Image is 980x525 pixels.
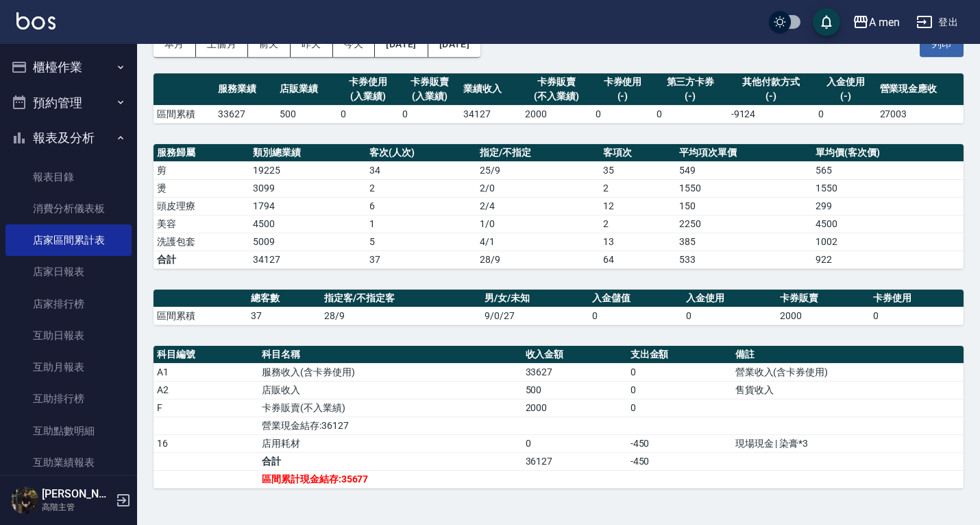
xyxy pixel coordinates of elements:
[870,307,964,325] td: 0
[154,197,249,215] td: 頭皮理療
[657,89,724,104] div: (-)
[732,434,964,452] td: 現場現金 | 染膏*3
[5,161,132,193] a: 報表目錄
[596,89,650,104] div: (-)
[600,250,675,268] td: 64
[627,363,732,381] td: 0
[476,161,600,179] td: 25 / 9
[522,399,627,417] td: 2000
[877,73,964,106] th: 營業現金應收
[812,215,964,233] td: 4500
[920,32,964,57] button: 列印
[877,105,964,123] td: 27003
[818,89,872,104] div: (-)
[249,250,366,268] td: 34127
[154,105,215,123] td: 區間累積
[627,381,732,399] td: 0
[154,363,258,381] td: A1
[154,233,249,250] td: 洗護包套
[812,233,964,250] td: 1002
[249,179,366,197] td: 3099
[258,399,522,417] td: 卡券販賣(不入業績)
[589,307,683,325] td: 0
[5,224,132,256] a: 店家區間累計表
[815,105,876,123] td: 0
[5,49,132,85] button: 櫃檯作業
[402,89,456,104] div: (入業績)
[5,256,132,288] a: 店家日報表
[676,161,813,179] td: 549
[600,233,675,250] td: 13
[291,32,333,57] button: 昨天
[154,381,258,399] td: A2
[248,32,291,57] button: 前天
[776,307,870,325] td: 2000
[812,144,964,162] th: 單均價(客次價)
[5,351,132,383] a: 互助月報表
[481,290,589,307] th: 男/女/未知
[154,250,249,268] td: 合計
[676,197,813,215] td: 150
[249,161,366,179] td: 19225
[154,161,249,179] td: 剪
[676,250,813,268] td: 533
[847,8,905,36] button: A men
[676,233,813,250] td: 385
[321,307,481,325] td: 28/9
[476,215,600,233] td: 1 / 0
[5,320,132,351] a: 互助日報表
[476,197,600,215] td: 2 / 4
[596,75,650,89] div: 卡券使用
[627,452,732,470] td: -450
[154,73,964,124] table: a dense table
[732,346,964,364] th: 備註
[818,75,872,89] div: 入金使用
[366,250,476,268] td: 37
[732,381,964,399] td: 售貨收入
[333,32,376,57] button: 今天
[42,501,112,513] p: 高階主管
[258,417,522,434] td: 營業現金結存:36127
[627,434,732,452] td: -450
[11,487,38,514] img: Person
[676,144,813,162] th: 平均項次單價
[522,381,627,399] td: 500
[911,10,964,35] button: 登出
[731,75,811,89] div: 其他付款方式
[258,363,522,381] td: 服務收入(含卡券使用)
[657,75,724,89] div: 第三方卡券
[154,32,196,57] button: 本月
[366,144,476,162] th: 客次(人次)
[522,452,627,470] td: 36127
[460,105,521,123] td: 34127
[627,346,732,364] th: 支出金額
[341,89,395,104] div: (入業績)
[5,120,132,156] button: 報表及分析
[600,179,675,197] td: 2
[154,399,258,417] td: F
[249,215,366,233] td: 4500
[366,197,476,215] td: 6
[42,487,112,501] h5: [PERSON_NAME]
[653,105,727,123] td: 0
[600,215,675,233] td: 2
[399,105,460,123] td: 0
[522,346,627,364] th: 收入金額
[812,179,964,197] td: 1550
[276,105,337,123] td: 500
[154,290,964,325] table: a dense table
[247,307,321,325] td: 37
[366,233,476,250] td: 5
[589,290,683,307] th: 入金儲值
[249,197,366,215] td: 1794
[154,434,258,452] td: 16
[5,415,132,447] a: 互助點數明細
[522,434,627,452] td: 0
[600,144,675,162] th: 客項次
[5,85,132,121] button: 預約管理
[813,8,840,36] button: save
[460,73,521,106] th: 業績收入
[476,250,600,268] td: 28/9
[522,105,592,123] td: 2000
[676,179,813,197] td: 1550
